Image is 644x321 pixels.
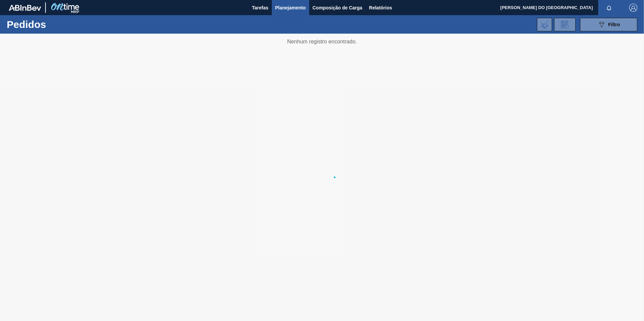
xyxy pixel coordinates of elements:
span: Relatórios [369,4,392,12]
img: TNhmsLtSVTkK8tSr43FrP2fwEKptu5GPRR3wAAAABJRU5ErkJggg== [9,5,41,11]
span: Composição de Carga [313,4,362,12]
h1: Pedidos [7,21,107,28]
button: Notificações [598,3,620,12]
span: Planejamento [275,4,306,12]
button: Filtro [580,18,637,31]
span: Tarefas [252,4,268,12]
div: Solicitação de Revisão de Pedidos [554,18,576,31]
div: Importar Negociações dos Pedidos [537,18,552,31]
span: Filtro [608,22,620,27]
img: Logout [629,4,637,12]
